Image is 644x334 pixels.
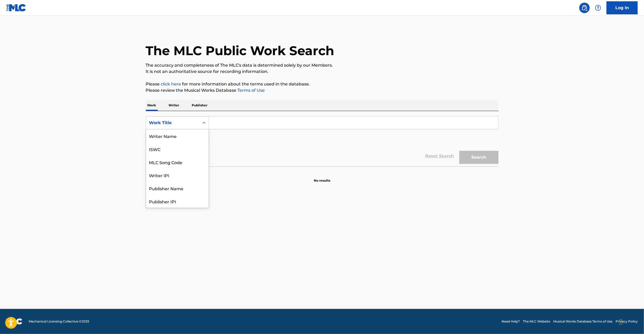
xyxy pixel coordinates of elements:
[167,100,181,111] p: Writer
[616,319,638,324] a: Privacy Policy
[502,319,520,324] a: Need Help?
[146,182,209,195] div: Publisher Name
[595,5,601,11] img: help
[581,5,588,11] img: search
[523,319,550,324] a: The MLC Website
[314,172,330,183] p: No results
[146,116,498,166] form: Search Form
[29,319,89,324] span: Mechanical Licensing Collective © 2025
[146,169,209,182] div: Writer IPI
[146,81,498,87] p: Please for more information about the terms used in the database.
[579,3,590,13] a: Public Search
[553,319,612,324] a: Musical Works Database Terms of Use
[237,88,265,93] a: Terms of Use
[6,318,22,325] img: logo
[593,3,603,13] div: Help
[146,156,209,169] div: MLC Song Code
[146,100,158,111] p: Work
[146,43,334,59] h1: The MLC Public Work Search
[619,314,623,330] div: Drag
[161,82,181,87] a: click here
[146,68,498,75] p: It is not an authoritative source for recording information.
[146,62,498,68] p: The accuracy and completeness of The MLC's data is determined solely by our Members.
[190,100,209,111] p: Publisher
[6,4,26,11] img: MLC Logo
[146,129,209,142] div: Writer Name
[146,142,209,156] div: ISWC
[606,1,638,14] a: Log In
[146,195,209,208] div: Publisher IPI
[618,309,644,334] iframe: Chat Widget
[149,120,196,126] div: Work Title
[146,87,498,94] p: Please review the Musical Works Database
